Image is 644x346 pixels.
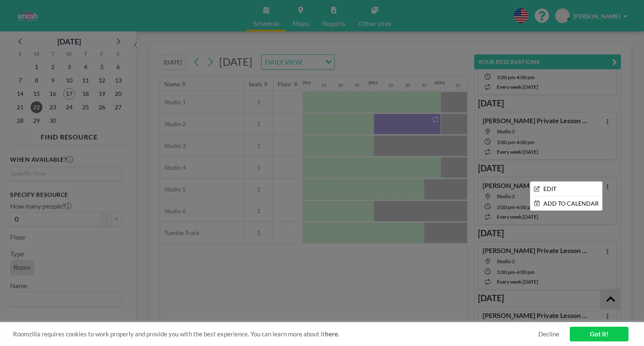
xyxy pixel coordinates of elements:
[325,330,339,338] a: here.
[530,196,602,211] li: ADD TO CALENDAR
[538,330,559,338] a: Decline
[570,327,628,341] a: Got it!
[13,330,538,338] span: Roomzilla requires cookies to work properly and provide you with the best experience. You can lea...
[530,182,602,196] li: EDIT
